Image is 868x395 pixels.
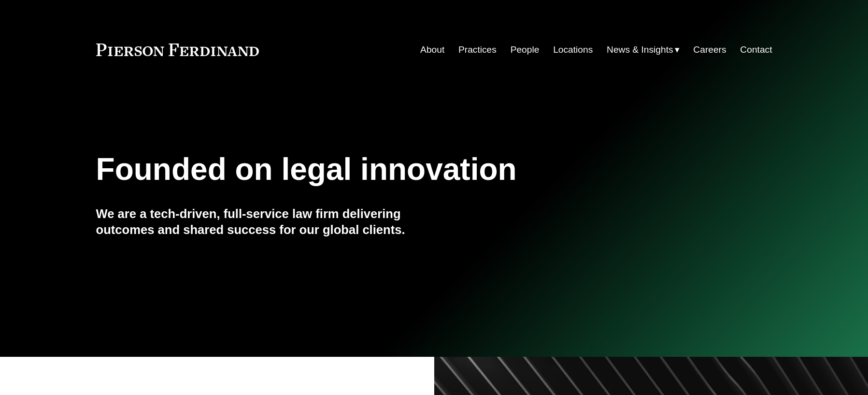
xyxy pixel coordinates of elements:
h4: We are a tech-driven, full-service law firm delivering outcomes and shared success for our global... [96,206,434,237]
a: People [511,41,540,59]
a: Locations [553,41,593,59]
a: folder dropdown [607,41,680,59]
a: Contact [740,41,772,59]
span: News & Insights [607,42,673,59]
a: Practices [458,41,497,59]
a: About [420,41,444,59]
a: Careers [693,41,726,59]
h1: Founded on legal innovation [96,152,660,187]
